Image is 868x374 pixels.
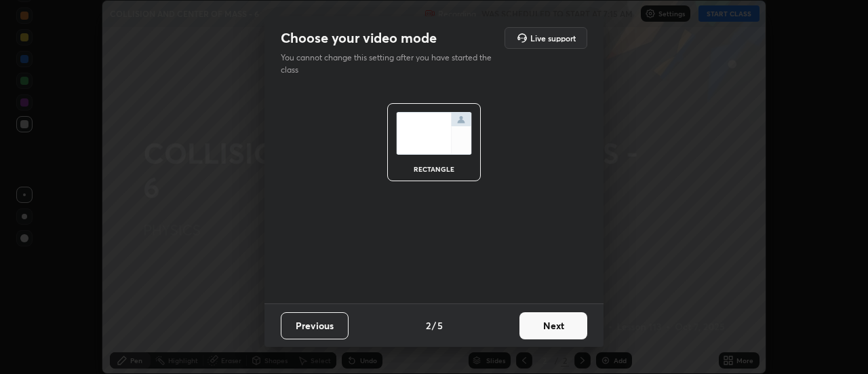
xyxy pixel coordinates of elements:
div: rectangle [407,166,461,172]
img: normalScreenIcon.ae25ed63.svg [396,112,472,155]
p: You cannot change this setting after you have started the class [281,52,500,76]
h2: Choose your video mode [281,29,437,47]
button: Next [519,312,587,339]
h5: Live support [530,34,576,42]
h4: 5 [437,318,443,333]
h4: 2 [426,318,431,333]
h4: / [432,318,436,333]
button: Previous [281,312,349,339]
